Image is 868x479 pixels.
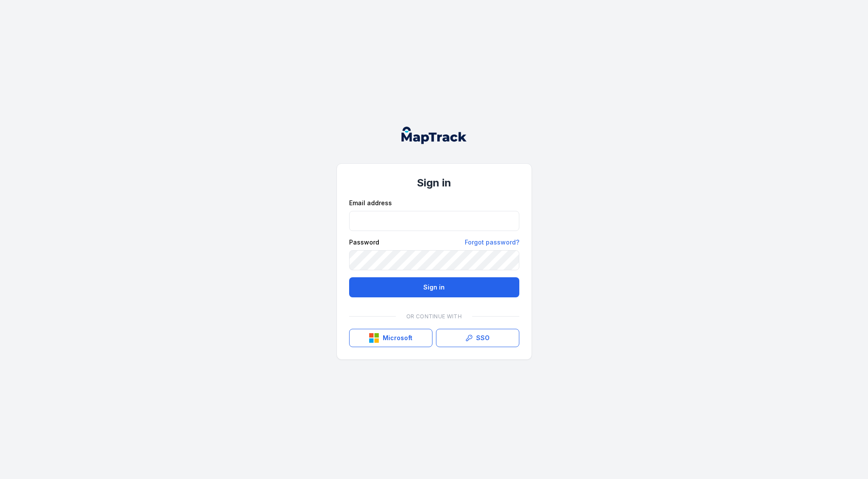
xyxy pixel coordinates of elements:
h1: Sign in [349,176,519,190]
label: Password [349,238,379,247]
button: Sign in [349,277,519,297]
label: Email address [349,199,392,207]
div: Or continue with [349,308,519,325]
a: SSO [436,329,519,347]
a: Forgot password? [465,238,519,247]
nav: Global [388,127,481,144]
button: Microsoft [349,329,432,347]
